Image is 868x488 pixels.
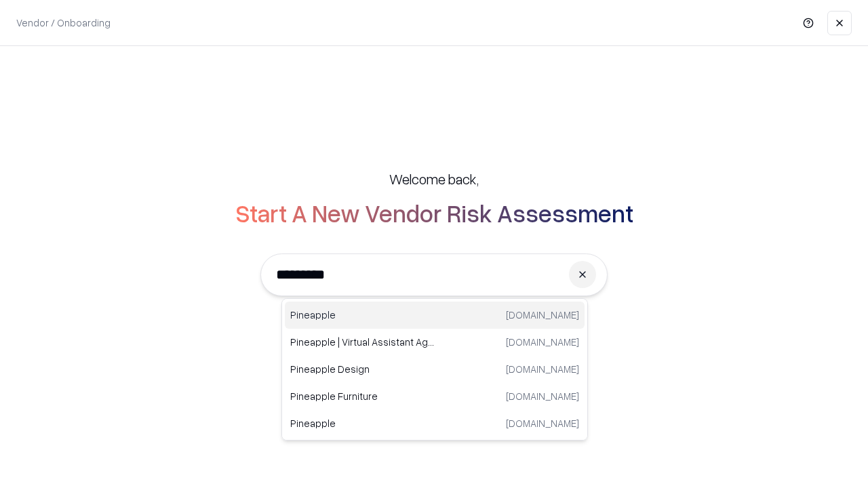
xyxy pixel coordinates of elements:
p: [DOMAIN_NAME] [506,335,579,349]
h5: Welcome back, [389,169,479,188]
p: Pineapple [290,308,435,322]
div: Suggestions [281,298,588,441]
p: [DOMAIN_NAME] [506,308,579,322]
h2: Start A New Vendor Risk Assessment [235,199,633,226]
p: Pineapple | Virtual Assistant Agency [290,335,435,349]
p: Pineapple [290,416,435,430]
p: [DOMAIN_NAME] [506,389,579,403]
p: [DOMAIN_NAME] [506,416,579,430]
p: [DOMAIN_NAME] [506,362,579,376]
p: Pineapple Design [290,362,435,376]
p: Vendor / Onboarding [16,16,111,30]
p: Pineapple Furniture [290,389,435,403]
